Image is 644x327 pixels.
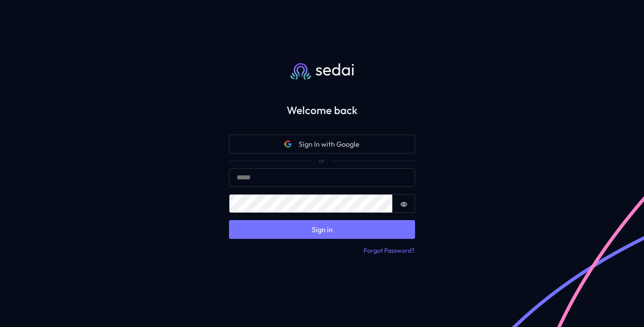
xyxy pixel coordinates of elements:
[363,246,415,256] button: Forgot Password?
[215,104,429,117] h2: Welcome back
[393,194,415,213] button: Show password
[229,135,415,153] button: Google iconSign In with Google
[299,139,360,149] span: Sign In with Google
[229,220,415,239] button: Sign in
[284,140,292,148] svg: Google icon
